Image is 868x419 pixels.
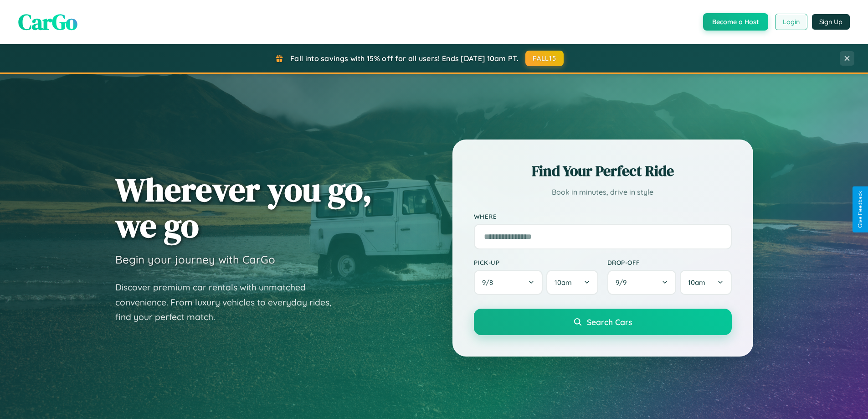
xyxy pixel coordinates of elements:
[607,270,677,295] button: 9/9
[688,278,705,287] span: 10am
[555,278,572,287] span: 10am
[474,186,732,199] p: Book in minutes, drive in style
[775,14,807,30] button: Login
[115,253,275,266] h3: Begin your journey with CarGo
[703,13,768,31] button: Become a Host
[525,51,564,66] button: FALL15
[857,191,863,228] div: Give Feedback
[616,278,631,287] span: 9 / 9
[290,54,519,63] span: Fall into savings with 15% off for all users! Ends [DATE] 10am PT.
[474,212,732,220] label: Where
[474,309,732,335] button: Search Cars
[587,317,632,327] span: Search Cars
[680,270,731,295] button: 10am
[812,14,850,30] button: Sign Up
[482,278,498,287] span: 9 / 8
[474,270,543,295] button: 9/8
[115,280,343,325] p: Discover premium car rentals with unmatched convenience. From luxury vehicles to everyday rides, ...
[115,171,372,243] h1: Wherever you go, we go
[474,161,732,181] h2: Find Your Perfect Ride
[607,259,732,266] label: Drop-off
[18,7,77,37] span: CarGo
[546,270,598,295] button: 10am
[474,259,598,266] label: Pick-up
